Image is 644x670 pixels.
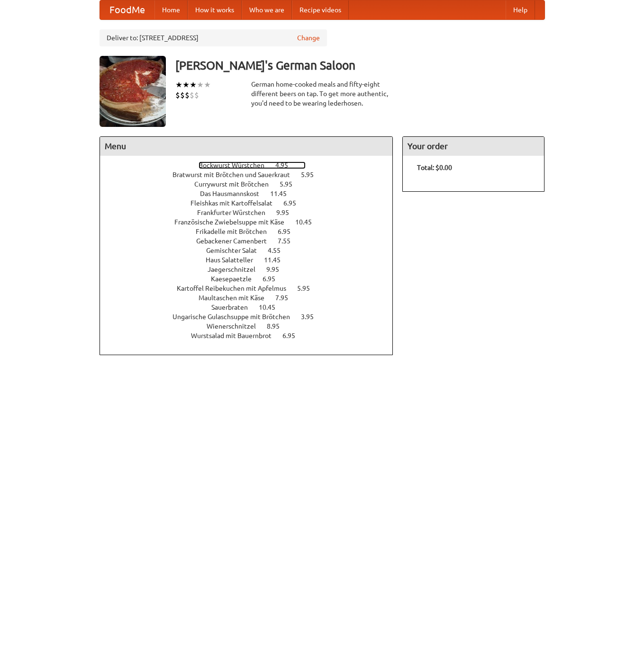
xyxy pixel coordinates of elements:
span: Currywurst mit Brötchen [194,180,278,188]
a: Kaesepaetzle 6.95 [211,275,293,283]
span: 6.95 [263,275,285,283]
span: 11.45 [264,256,290,264]
a: Help [506,0,535,19]
span: 6.95 [283,199,306,207]
li: ★ [197,80,204,90]
a: FoodMe [100,0,154,19]
b: Total: $0.00 [417,164,452,171]
a: Haus Salatteller 11.45 [206,256,298,264]
h4: Your order [403,137,544,156]
a: Gebackener Camenbert 7.55 [196,237,308,245]
a: Bockwurst Würstchen 4.95 [199,161,306,169]
a: Who we are [242,0,292,19]
span: Sauerbraten [211,304,257,311]
span: Ungarische Gulaschsuppe mit Brötchen [172,313,299,321]
h4: Menu [100,137,393,156]
span: 7.55 [278,237,300,245]
span: Bratwurst mit Brötchen und Sauerkraut [172,171,299,179]
span: Jaegerschnitzel [208,266,265,273]
span: 9.95 [266,266,289,273]
h3: [PERSON_NAME]'s German Saloon [175,56,545,75]
a: Frikadelle mit Brötchen 6.95 [196,228,308,235]
span: 7.95 [275,294,298,302]
span: 10.45 [295,218,321,226]
li: ★ [175,80,182,90]
a: Französische Zwiebelsuppe mit Käse 10.45 [174,218,329,226]
span: Maultaschen mit Käse [199,294,274,302]
span: Fleishkas mit Kartoffelsalat [190,199,282,207]
a: Wurstsalad mit Bauernbrot 6.95 [191,332,313,339]
a: Kartoffel Reibekuchen mit Apfelmus 5.95 [177,285,327,292]
a: Sauerbraten 10.45 [211,304,293,311]
span: Das Hausmannskost [200,190,269,197]
span: Gebackener Camenbert [196,237,276,245]
li: ★ [182,80,190,90]
span: 5.95 [297,285,319,292]
a: Recipe videos [292,0,349,19]
span: Bockwurst Würstchen [199,161,274,169]
span: 5.95 [280,180,302,188]
a: Das Hausmannskost 11.45 [200,190,304,197]
a: Ungarische Gulaschsuppe mit Brötchen 3.95 [172,313,331,321]
li: $ [194,90,199,100]
span: 11.45 [270,190,296,197]
li: $ [175,90,180,100]
a: Wienerschnitzel 8.95 [207,322,297,330]
span: 6.95 [278,228,300,235]
a: Maultaschen mit Käse 7.95 [199,294,306,302]
span: Frikadelle mit Brötchen [196,228,276,235]
span: 5.95 [301,171,323,179]
a: Fleishkas mit Kartoffelsalat 6.95 [190,199,314,207]
span: Gemischter Salat [206,247,266,254]
span: 10.45 [259,304,285,311]
li: $ [185,90,190,100]
span: Haus Salatteller [206,256,263,264]
span: Frankfurter Würstchen [197,209,275,216]
span: 6.95 [282,332,305,339]
img: angular.jpg [100,56,166,127]
a: How it works [188,0,242,19]
span: 4.95 [275,161,298,169]
a: Gemischter Salat 4.55 [206,247,298,254]
span: Kaesepaetzle [211,275,261,283]
a: Currywurst mit Brötchen 5.95 [194,180,310,188]
span: Kartoffel Reibekuchen mit Apfelmus [177,285,296,292]
span: 4.55 [268,247,290,254]
div: German home-cooked meals and fifty-eight different beers on tap. To get more authentic, you'd nee... [251,80,393,108]
a: Change [297,33,320,43]
div: Deliver to: [STREET_ADDRESS] [100,29,327,46]
span: Wienerschnitzel [207,322,265,330]
li: ★ [190,80,197,90]
a: Home [154,0,188,19]
span: Französische Zwiebelsuppe mit Käse [174,218,294,226]
a: Jaegerschnitzel 9.95 [208,266,297,273]
span: 9.95 [276,209,299,216]
li: $ [180,90,185,100]
a: Bratwurst mit Brötchen und Sauerkraut 5.95 [172,171,331,179]
span: 8.95 [267,322,289,330]
a: Frankfurter Würstchen 9.95 [197,209,307,216]
li: $ [190,90,194,100]
li: ★ [204,80,211,90]
span: 3.95 [301,313,323,321]
span: Wurstsalad mit Bauernbrot [191,332,281,339]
